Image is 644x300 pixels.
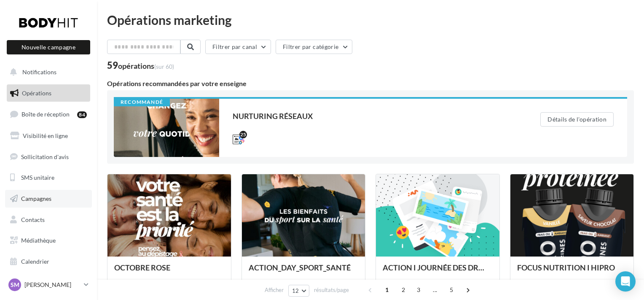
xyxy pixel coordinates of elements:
button: Nouvelle campagne [7,40,90,54]
a: Sollicitation d'avis [5,148,92,166]
span: Visibilité en ligne [23,132,68,139]
button: Détails de l'opération [540,112,614,127]
button: Notifications [5,63,89,81]
div: Opérations marketing [107,14,634,26]
button: Filtrer par catégorie [276,40,352,54]
span: (sur 60) [154,63,174,70]
span: Contacts [21,216,45,223]
div: 59 [107,61,174,70]
div: NURTURING RÉSEAUX [233,112,507,120]
a: Campagnes [5,190,92,208]
button: Filtrer par canal [205,40,271,54]
div: Open Intercom Messenger [615,271,636,292]
a: Boîte de réception84 [5,105,92,123]
div: 25 [239,131,247,138]
a: SM [PERSON_NAME] [7,277,90,293]
a: Opérations [5,84,92,102]
a: SMS unitaire [5,169,92,186]
button: 12 [288,285,310,297]
div: 84 [77,111,87,118]
span: Opérations [22,89,51,97]
span: ... [428,283,442,297]
span: 3 [412,283,425,297]
div: OCTOBRE ROSE [114,263,224,280]
span: 12 [292,287,299,294]
div: opérations [118,62,174,70]
a: Médiathèque [5,232,92,249]
div: FOCUS NUTRITION I HIPRO [517,263,627,280]
span: SMS unitaire [21,174,54,181]
span: Notifications [22,68,56,76]
span: Campagnes [21,195,51,202]
span: Calendrier [21,258,49,265]
span: 5 [445,283,458,297]
span: SM [11,281,19,289]
span: Sollicitation d'avis [21,153,69,160]
a: Calendrier [5,253,92,270]
span: résultats/page [314,286,349,294]
a: Visibilité en ligne [5,127,92,145]
div: ACTION_DAY_SPORT_SANTÉ [249,263,359,280]
span: 1 [380,283,394,297]
div: Recommandé [114,99,170,106]
a: Contacts [5,211,92,229]
span: Médiathèque [21,237,56,244]
span: Afficher [265,286,284,294]
p: [PERSON_NAME] [24,281,80,289]
span: 2 [397,283,410,297]
div: ACTION I JOURNÉE DES DROITS DES FEMMES [383,263,493,280]
span: Boîte de réception [21,111,70,118]
div: Opérations recommandées par votre enseigne [107,80,634,87]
